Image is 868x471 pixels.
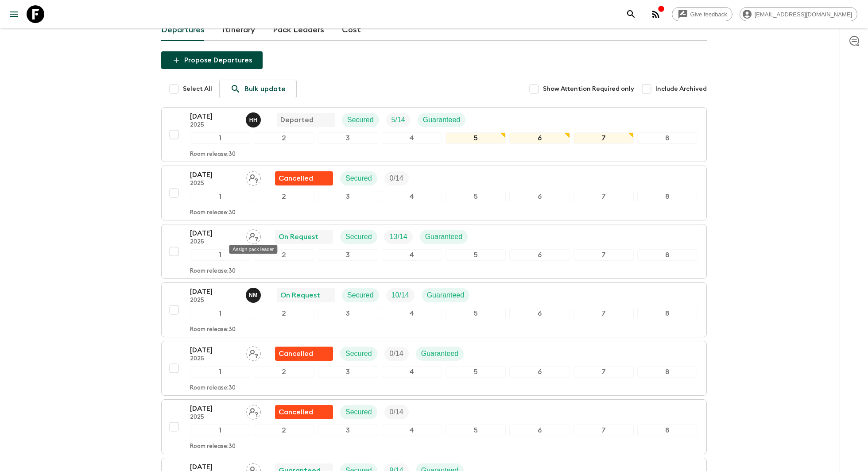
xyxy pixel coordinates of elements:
a: Departures [161,19,205,41]
p: Room release: 30 [190,151,236,158]
div: 4 [382,308,442,319]
a: Cost [342,19,361,41]
p: Guaranteed [421,348,459,359]
div: 2 [254,249,314,261]
span: Give feedback [686,11,732,18]
button: Propose Departures [161,51,263,69]
p: 0 / 14 [390,348,403,359]
div: 8 [637,308,697,319]
div: 5 [446,308,506,319]
div: Secured [340,347,377,361]
p: 0 / 14 [390,173,403,184]
div: 1 [190,425,250,436]
div: 4 [382,366,442,378]
div: 4 [382,249,442,261]
a: Bulk update [219,80,297,98]
div: 3 [318,132,378,144]
span: Assign pack leader [246,174,261,181]
div: 1 [190,132,250,144]
div: 8 [637,366,697,378]
p: Guaranteed [427,290,465,301]
span: Nabil Merri [246,290,263,297]
div: 1 [190,249,250,261]
div: 7 [573,308,634,319]
span: Hicham Hadida [246,115,263,122]
p: Guaranteed [423,115,461,125]
div: 2 [254,191,314,202]
div: 2 [254,308,314,319]
div: 6 [509,308,570,319]
a: Give feedback [672,7,732,21]
p: 2025 [190,180,239,187]
div: 6 [509,425,570,436]
div: 5 [446,132,506,144]
p: Room release: 30 [190,385,236,392]
div: 1 [190,366,250,378]
div: 5 [446,249,506,261]
div: Trip Fill [384,347,409,361]
div: 7 [573,425,634,436]
p: 2025 [190,239,239,246]
div: 5 [446,366,506,378]
p: Secured [347,115,374,125]
div: 4 [382,425,442,436]
p: Secured [345,232,372,242]
div: Trip Fill [386,288,415,302]
button: [DATE]2025Assign pack leaderFlash Pack cancellationSecuredTrip Fill12345678Room release:30 [161,166,707,220]
div: 7 [573,191,634,202]
div: 3 [318,249,378,261]
p: 10 / 14 [391,290,409,301]
p: On Request [280,290,320,301]
p: [DATE] [190,286,239,297]
div: [EMAIL_ADDRESS][DOMAIN_NAME] [740,7,857,21]
div: Flash Pack cancellation [275,171,333,185]
div: 2 [254,366,314,378]
p: Room release: 30 [190,268,236,275]
div: Flash Pack cancellation [275,405,333,419]
div: Flash Pack cancellation [275,347,333,361]
div: Secured [340,230,377,244]
div: 8 [637,425,697,436]
p: Bulk update [244,84,286,94]
div: 3 [318,425,378,436]
div: 3 [318,308,378,319]
button: [DATE]2025Assign pack leaderOn RequestSecuredTrip FillGuaranteed12345678Room release:30 [161,224,707,279]
div: 8 [637,191,697,202]
p: Cancelled [279,173,313,184]
p: Cancelled [279,348,313,359]
p: [DATE] [190,228,239,239]
div: Assign pack leader [229,245,277,254]
div: Trip Fill [386,113,411,127]
p: Room release: 30 [190,209,236,216]
div: 7 [573,249,634,261]
p: Room release: 30 [190,443,236,450]
div: 4 [382,191,442,202]
a: Itinerary [222,19,255,41]
span: Include Archived [655,85,707,93]
button: menu [5,5,23,23]
div: 6 [509,366,570,378]
span: Assign pack leader [246,232,261,239]
span: Select All [183,85,212,93]
div: 3 [318,366,378,378]
button: [DATE]2025Assign pack leaderFlash Pack cancellationSecuredTrip FillGuaranteed12345678Room release:30 [161,341,707,396]
div: 1 [190,191,250,202]
div: Secured [340,171,377,185]
div: Trip Fill [384,171,409,185]
a: Pack Leaders [273,19,324,41]
p: 2025 [190,122,239,129]
p: Secured [345,173,372,184]
p: 2025 [190,297,239,304]
span: Assign pack leader [246,407,261,414]
div: 6 [509,249,570,261]
div: 7 [573,366,634,378]
div: 4 [382,132,442,144]
div: 8 [637,249,697,261]
span: Show Attention Required only [543,85,634,93]
div: 6 [509,191,570,202]
p: [DATE] [190,403,239,414]
div: 5 [446,191,506,202]
p: 2025 [190,414,239,421]
div: 7 [573,132,634,144]
div: 1 [190,308,250,319]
